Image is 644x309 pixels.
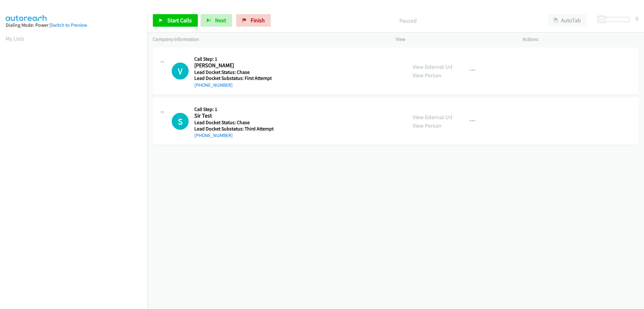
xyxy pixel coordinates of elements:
[153,36,384,43] p: Company Information
[636,14,638,23] div: 0
[51,22,87,28] a: Switch to Preview
[413,63,452,70] a: View External Url
[194,62,272,69] h2: [PERSON_NAME]
[172,113,189,130] div: The call is yet to be attempted
[601,17,630,22] div: Delay between calls (in seconds)
[413,72,441,79] a: View Person
[194,126,274,132] h5: Lead Docket Substatus: Third Attempt
[523,36,638,43] p: Actions
[396,36,511,43] p: View
[153,14,198,27] a: Start Calls
[279,16,536,25] p: Paused
[194,82,233,88] a: [PHONE_NUMBER]
[172,63,189,80] h1: V
[194,112,272,119] h2: Sir Test
[172,113,189,130] h1: S
[167,17,192,24] span: Start Calls
[201,14,232,27] button: Next
[548,14,587,27] button: AutoTab
[413,113,452,121] a: View External Url
[6,35,25,42] a: My Lists
[236,14,271,27] a: Finish
[194,119,274,126] h5: Lead Docket Status: Chase
[194,106,274,113] h5: Call Step: 1
[172,63,189,80] div: The call is yet to be attempted
[194,132,233,138] a: [PHONE_NUMBER]
[6,21,142,29] div: Dialing Mode: Power |
[194,56,272,62] h5: Call Step: 1
[413,122,441,129] a: View Person
[251,17,265,24] span: Finish
[215,17,226,24] span: Next
[194,75,272,81] h5: Lead Docket Substatus: First Attempt
[194,69,272,75] h5: Lead Docket Status: Chase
